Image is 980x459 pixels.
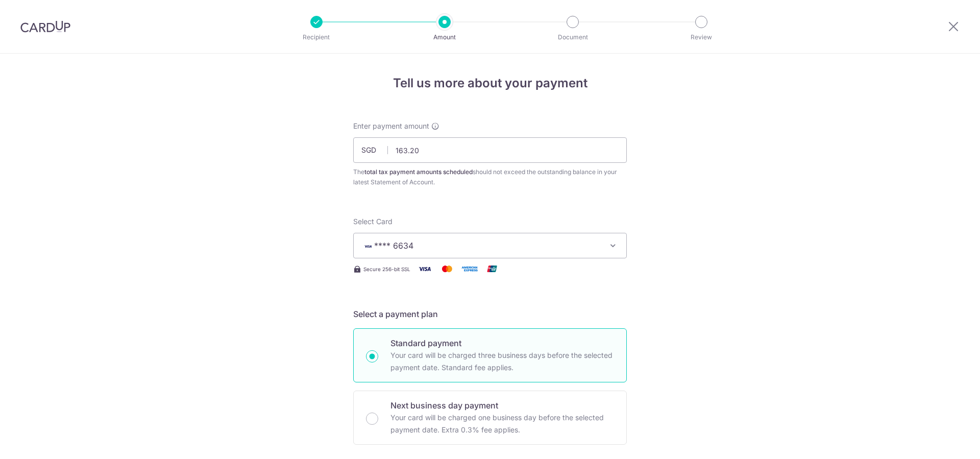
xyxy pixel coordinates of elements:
span: Enter payment amount [353,121,429,131]
p: Your card will be charged one business day before the selected payment date. Extra 0.3% fee applies. [390,412,614,436]
img: Mastercard [437,262,457,275]
p: Amount [407,32,482,42]
img: Visa [414,262,435,275]
p: Standard payment [390,337,614,349]
p: Next business day payment [390,399,614,412]
p: Document [535,32,610,42]
input: 0.00 [353,137,627,163]
span: translation missing: en.payables.payment_networks.credit_card.summary.labels.select_card [353,217,393,226]
span: Secure 256-bit SSL [363,265,410,273]
h5: Select a payment plan [353,308,627,320]
span: SGD [361,145,388,155]
div: The should not exceed the outstanding balance in your latest Statement of Account. [353,167,627,187]
img: CardUp [20,20,70,33]
b: total tax payment amounts scheduled [364,168,473,176]
img: Union Pay [482,262,502,275]
p: Recipient [279,32,354,42]
img: American Express [459,262,480,275]
h4: Tell us more about your payment [353,74,627,92]
img: VISA [362,243,374,250]
p: Review [664,32,739,42]
p: Your card will be charged three business days before the selected payment date. Standard fee appl... [390,349,614,374]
